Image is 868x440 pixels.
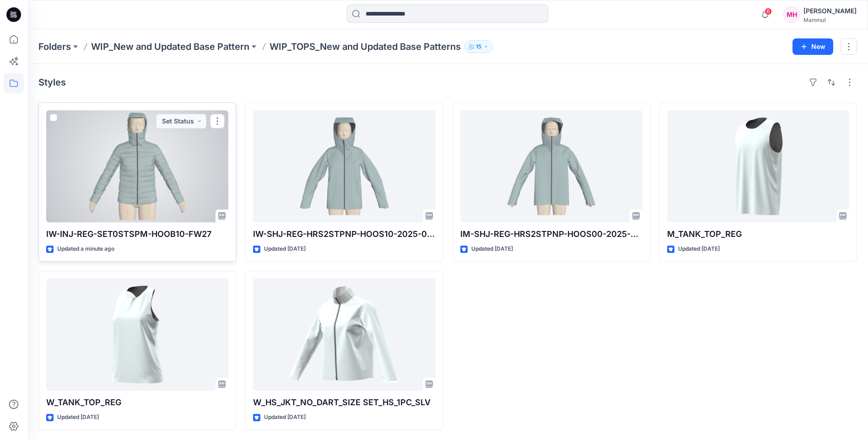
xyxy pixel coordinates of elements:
[57,244,114,254] p: Updated a minute ago
[264,413,306,422] p: Updated [DATE]
[46,110,228,222] a: IW-INJ-REG-SET0STSPM-HOOB10-FW27
[471,244,513,254] p: Updated [DATE]
[667,228,849,241] p: M_TANK_TOP_REG
[803,5,857,16] div: [PERSON_NAME]
[667,110,849,222] a: M_TANK_TOP_REG
[460,228,642,241] p: IM-SHJ-REG-HRS2STPNP-HOOS00-2025-08_WIP
[765,8,772,15] span: 6
[253,228,435,241] p: IW-SHJ-REG-HRS2STPNP-HOOS10-2025-08_WIP
[253,110,435,222] a: IW-SHJ-REG-HRS2STPNP-HOOS10-2025-08_WIP
[57,413,99,422] p: Updated [DATE]
[253,279,435,391] a: W_HS_JKT_NO_DART_SIZE SET_HS_1PC_SLV
[46,228,228,241] p: IW-INJ-REG-SET0STSPM-HOOB10-FW27
[464,40,493,53] button: 15
[460,110,642,222] a: IM-SHJ-REG-HRS2STPNP-HOOS00-2025-08_WIP
[783,6,800,23] div: MH
[793,38,833,55] button: New
[476,42,481,52] p: 15
[46,279,228,391] a: W_TANK_TOP_REG
[253,396,435,409] p: W_HS_JKT_NO_DART_SIZE SET_HS_1PC_SLV
[803,16,857,23] div: Mammut
[46,396,228,409] p: W_TANK_TOP_REG
[38,77,66,88] h4: Styles
[91,40,249,53] a: WIP_New and Updated Base Pattern
[270,40,461,53] p: WIP_TOPS_New and Updated Base Patterns
[38,40,71,53] a: Folders
[264,244,306,254] p: Updated [DATE]
[678,244,720,254] p: Updated [DATE]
